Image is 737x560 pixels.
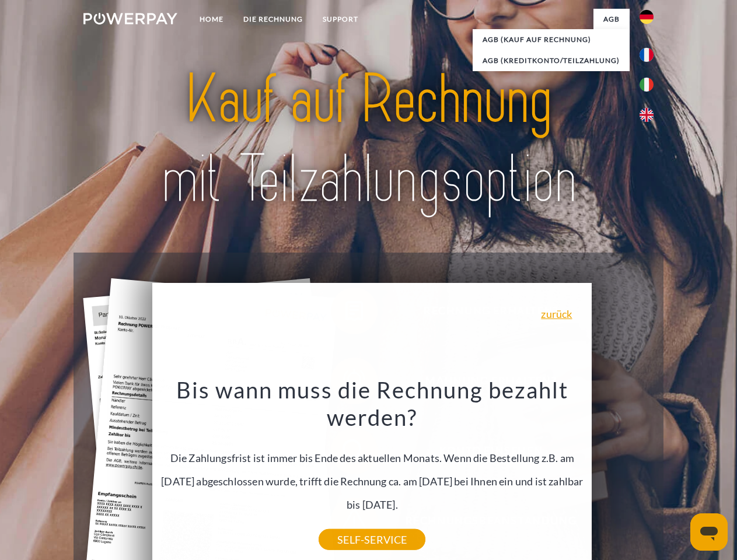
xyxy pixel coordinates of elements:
[640,48,654,62] img: fr
[640,10,654,24] img: de
[111,56,626,223] img: title-powerpay_de.svg
[473,29,630,50] a: AGB (Kauf auf Rechnung)
[159,376,585,540] div: Die Zahlungsfrist ist immer bis Ende des aktuellen Monats. Wenn die Bestellung z.B. am [DATE] abg...
[233,9,313,30] a: DIE RECHNUNG
[541,309,572,319] a: zurück
[313,9,368,30] a: SUPPORT
[83,13,177,24] img: logo-powerpay-white.svg
[593,9,630,30] a: agb
[640,108,654,122] img: en
[690,513,728,551] iframe: Schaltfläche zum Öffnen des Messaging-Fensters
[473,50,630,71] a: AGB (Kreditkonto/Teilzahlung)
[159,376,585,432] h3: Bis wann muss die Rechnung bezahlt werden?
[190,9,233,30] a: Home
[319,529,425,550] a: SELF-SERVICE
[640,78,654,92] img: it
